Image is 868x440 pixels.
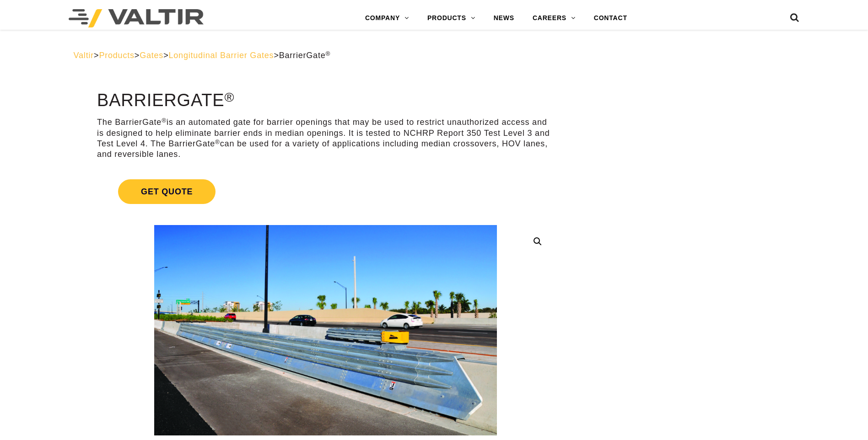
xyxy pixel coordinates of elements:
[97,117,554,160] p: The BarrierGate is an automated gate for barrier openings that may be used to restrict unauthoriz...
[326,50,331,57] sup: ®
[69,9,204,27] img: Valtir
[74,50,795,61] div: > > > >
[485,9,523,27] a: NEWS
[523,9,585,27] a: CAREERS
[224,90,234,104] sup: ®
[585,9,636,27] a: CONTACT
[215,139,220,145] sup: ®
[97,91,554,110] h1: BarrierGate
[118,179,216,204] span: Get Quote
[168,51,274,60] a: Longitudinal Barrier Gates
[99,51,134,60] a: Products
[356,9,418,27] a: COMPANY
[140,51,163,60] a: Gates
[74,51,94,60] a: Valtir
[162,117,167,124] sup: ®
[97,168,554,215] a: Get Quote
[279,51,331,60] span: BarrierGate
[418,9,485,27] a: PRODUCTS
